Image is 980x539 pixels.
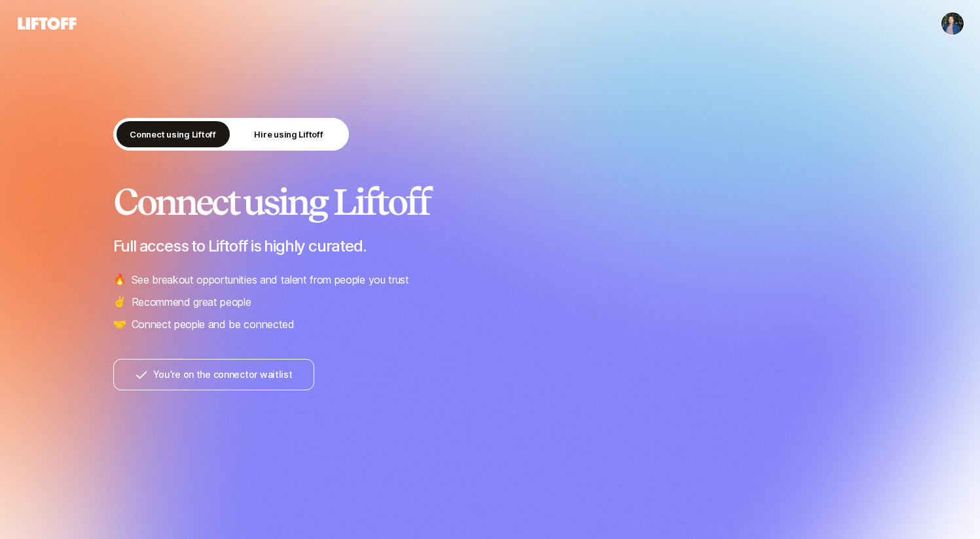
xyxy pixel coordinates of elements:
[113,237,867,255] p: Full access to Liftoff is highly curated.
[132,271,409,288] p: See breakout opportunities and talent from people you trust
[113,271,126,288] span: 🔥
[113,182,867,221] h2: Connect using Liftoff
[113,359,314,390] button: You’re on the connector waitlist
[113,316,126,333] span: 🤝
[941,12,964,35] button: Anton Castro
[132,316,295,333] p: Connect people and be connected
[254,128,323,141] p: Hire using Liftoff
[113,293,126,310] span: ✌️
[130,128,216,141] p: Connect using Liftoff
[132,293,251,310] p: Recommend great people
[941,12,964,35] img: Anton Castro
